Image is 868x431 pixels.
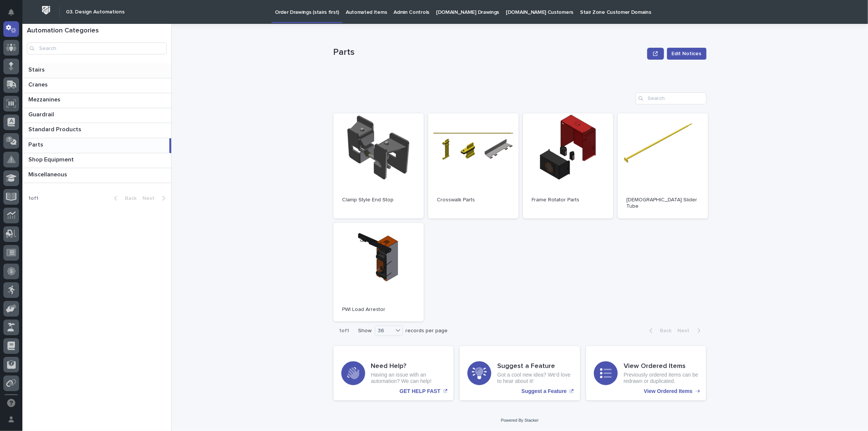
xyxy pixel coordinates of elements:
span: Pylon [74,138,90,144]
p: Guardrail [28,110,56,118]
a: Standard ProductsStandard Products [22,123,171,138]
p: Mezzanines [28,95,62,103]
a: MezzaninesMezzanines [22,93,171,108]
button: Back [643,327,675,334]
div: Notifications [9,9,19,21]
span: Back [120,196,137,201]
p: Suggest a Feature [521,388,567,394]
span: Help Docs [15,94,41,101]
img: Workspace Logo [39,3,53,17]
button: Edit Notices [667,48,706,60]
a: View Ordered Items [586,346,706,400]
input: Search [636,92,706,104]
a: MiscellaneousMiscellaneous [22,168,171,183]
button: Next [675,327,706,334]
p: Cranes [28,80,49,88]
h3: Suggest a Feature [497,362,572,371]
img: 1736555164131-43832dd5-751b-4058-ba23-39d91318e5a0 [7,115,21,129]
h3: View Ordered Items [624,362,699,371]
a: GuardrailGuardrail [22,108,171,123]
div: 📖 [7,95,13,101]
div: We're offline, we will be back soon! [25,123,104,129]
p: Frame Rotator Parts [532,197,604,203]
h3: Need Help? [371,362,446,371]
p: Show [358,328,372,334]
button: Open support chat [3,395,19,411]
a: GET HELP FAST [333,346,454,400]
a: [DEMOGRAPHIC_DATA] Slider Tube [618,113,708,218]
a: Crosswalk Parts [428,113,518,218]
div: 36 [375,327,393,335]
p: 1 of 1 [22,189,44,208]
button: Notifications [3,4,19,20]
button: Start new chat [127,117,136,126]
a: Suggest a Feature [460,346,580,400]
a: 🔗Onboarding Call [44,91,98,104]
p: records per page [406,328,448,334]
span: Back [656,328,672,333]
a: PartsParts [22,138,171,153]
p: Welcome 👋 [7,29,136,41]
a: Frame Rotator Parts [523,113,613,218]
button: Back [108,195,140,202]
p: PWI Load Arrestor [342,306,415,313]
a: Powered byPylon [53,138,90,144]
button: Next [140,195,171,202]
p: Got a cool new idea? We'd love to hear about it! [497,372,572,384]
p: Parts [333,47,645,58]
p: Stairs [28,65,46,73]
a: 📖Help Docs [4,91,44,104]
p: Having an issue with an automation? We can help! [371,372,446,384]
p: Shop Equipment [28,155,75,163]
div: Start new chat [25,115,122,123]
a: Clamp Style End Stop [333,113,424,218]
p: Clamp Style End Stop [342,197,415,203]
p: Parts [28,140,45,148]
span: Onboarding Call [54,94,95,101]
span: Edit Notices [672,50,702,57]
a: StairsStairs [22,63,171,78]
a: CranesCranes [22,78,171,93]
div: 🔗 [47,95,53,101]
p: GET HELP FAST [399,388,440,394]
p: [DEMOGRAPHIC_DATA] Slider Tube [627,197,699,210]
a: Shop EquipmentShop Equipment [22,153,171,168]
a: PWI Load Arrestor [333,223,424,322]
p: Previously ordered items can be redrawn or duplicated. [624,372,699,384]
span: Next [678,328,694,333]
p: How can we help? [7,41,136,53]
img: Stacker [7,7,22,22]
p: Miscellaneous [28,170,69,178]
h2: 03. Design Automations [66,9,125,15]
a: Powered By Stacker [501,418,539,422]
h1: Automation Categories [27,27,167,35]
p: 1 of 1 [333,322,355,340]
p: Crosswalk Parts [437,197,510,203]
input: Search [27,43,167,54]
p: Standard Products [28,125,83,133]
span: Next [142,196,159,201]
p: View Ordered Items [644,388,692,394]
